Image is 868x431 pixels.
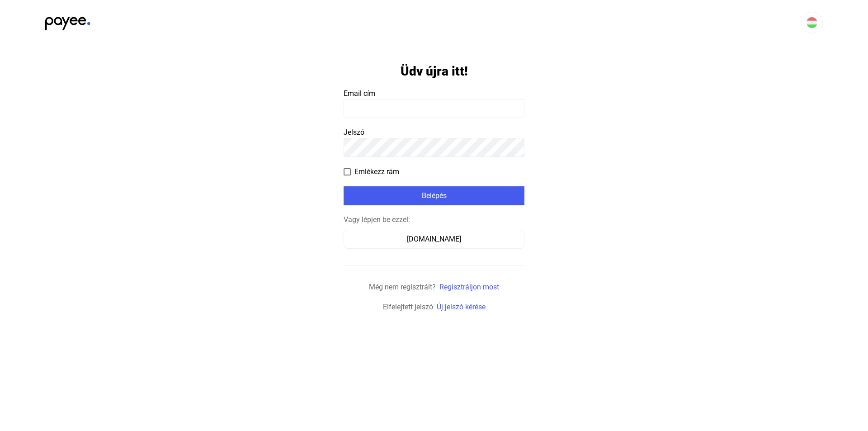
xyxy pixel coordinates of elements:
img: HU [807,17,817,28]
span: Elfelejtett jelszó [383,303,433,311]
a: Regisztráljon most [439,283,499,291]
button: [DOMAIN_NAME] [344,230,524,249]
a: [DOMAIN_NAME] [344,235,524,243]
img: black-payee-blue-dot.svg [45,12,90,30]
div: Belépés [346,190,522,201]
div: Vagy lépjen be ezzel: [344,214,524,225]
a: Új jelszó kérése [437,303,486,311]
div: [DOMAIN_NAME] [347,234,521,245]
span: Emlékezz rám [354,166,399,177]
span: Jelszó [344,128,364,137]
h1: Üdv újra itt! [401,63,468,79]
span: Email cím [344,89,375,98]
button: HU [801,12,823,33]
span: Még nem regisztrált? [369,283,436,291]
button: Belépés [344,186,524,205]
